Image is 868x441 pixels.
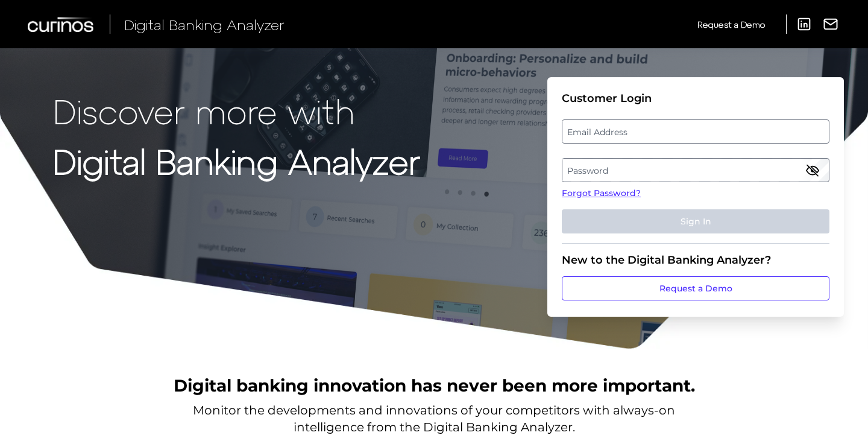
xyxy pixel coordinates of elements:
span: Digital Banking Analyzer [124,16,285,33]
a: Request a Demo [562,276,829,300]
p: Discover more with [53,92,420,130]
div: New to the Digital Banking Analyzer? [562,253,829,267]
label: Password [562,159,828,181]
strong: Digital Banking Analyzer [53,141,420,181]
img: Curinos [28,17,95,32]
a: Request a Demo [697,14,765,34]
span: Request a Demo [697,19,765,30]
a: Forgot Password? [562,187,829,200]
button: Sign In [562,209,829,233]
p: Monitor the developments and innovations of your competitors with always-on intelligence from the... [193,402,675,436]
div: Customer Login [562,92,829,105]
h2: Digital banking innovation has never been more important. [174,374,695,397]
label: Email Address [562,121,828,142]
